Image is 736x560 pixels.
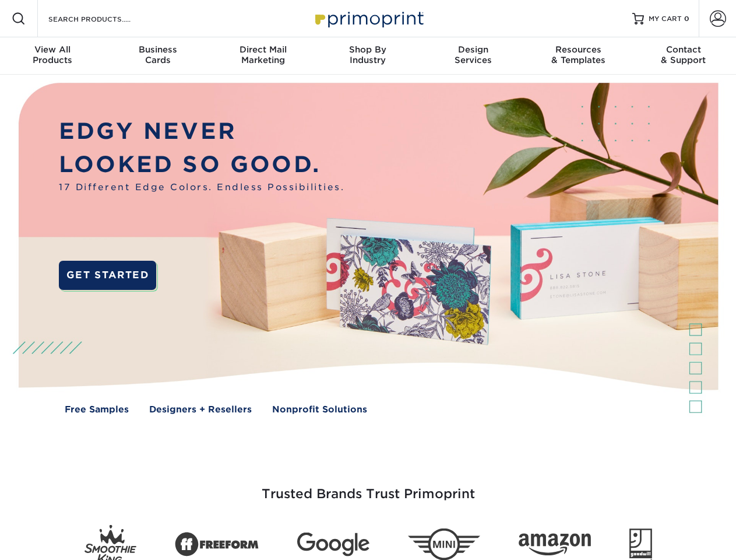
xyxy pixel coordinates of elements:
div: Cards [105,44,210,65]
img: Amazon [519,534,591,556]
div: & Templates [526,44,631,65]
span: Resources [526,44,631,55]
a: Resources& Templates [526,37,631,75]
img: Primoprint [310,6,427,31]
span: Direct Mail [210,44,315,55]
a: Contact& Support [631,37,736,75]
div: Industry [315,44,420,65]
span: Shop By [315,44,420,55]
p: EDGY NEVER [59,115,344,148]
a: GET STARTED [59,261,156,290]
div: Marketing [210,44,315,65]
span: MY CART [649,14,682,24]
span: Business [105,44,210,55]
span: 0 [684,15,689,23]
a: DesignServices [421,37,526,75]
span: Contact [631,44,736,55]
div: Services [421,44,526,65]
a: Nonprofit Solutions [272,403,367,416]
input: SEARCH PRODUCTS..... [47,12,161,26]
a: BusinessCards [105,37,210,75]
a: Direct MailMarketing [210,37,315,75]
span: Design [421,44,526,55]
a: Shop ByIndustry [315,37,420,75]
a: Designers + Resellers [149,403,252,416]
div: & Support [631,44,736,65]
img: Google [297,533,369,556]
p: LOOKED SO GOOD. [59,148,344,181]
span: 17 Different Edge Colors. Endless Possibilities. [59,181,344,194]
h3: Trusted Brands Trust Primoprint [27,459,709,516]
a: Free Samples [65,403,129,416]
img: Goodwill [629,528,652,560]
